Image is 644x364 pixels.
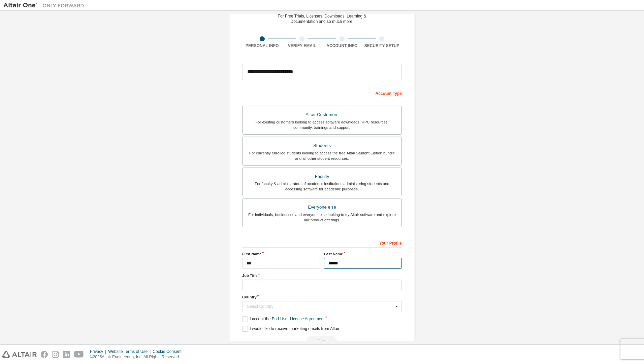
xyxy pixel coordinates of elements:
div: Personal Info [242,43,282,48]
a: End-User License Agreement [272,317,325,321]
label: I accept the [242,316,324,322]
div: Altair Customers [247,110,397,119]
p: © 2025 Altair Engineering, Inc. All Rights Reserved. [90,354,186,360]
div: For existing customers looking to access software downloads, HPC resources, community, trainings ... [247,119,397,130]
div: For Free Trials, Licenses, Downloads, Learning & Documentation and so much more. [278,13,366,24]
div: Select Country [247,304,393,308]
div: Website Terms of Use [108,349,153,354]
img: instagram.svg [52,351,59,358]
div: Read and acccept EULA to continue [242,336,402,346]
img: Altair One [3,2,88,9]
img: youtube.svg [74,351,84,358]
label: First Name [242,251,320,257]
div: Students [247,141,397,150]
div: For faculty & administrators of academic institutions administering students and accessing softwa... [247,181,397,192]
div: For currently enrolled students looking to access the free Altair Student Edition bundle and all ... [247,150,397,161]
label: Last Name [324,251,402,257]
img: linkedin.svg [63,351,70,358]
div: Cookie Consent [153,349,185,354]
div: Your Profile [242,237,402,248]
div: Security Setup [362,43,402,48]
div: Privacy [90,349,108,354]
img: altair_logo.svg [2,351,37,358]
label: Country [242,294,402,300]
div: Account Type [242,87,402,98]
div: Verify Email [282,43,322,48]
div: For individuals, businesses and everyone else looking to try Altair software and explore our prod... [247,212,397,223]
label: I would like to receive marketing emails from Altair [242,326,339,332]
div: Everyone else [247,203,397,212]
div: Faculty [247,172,397,181]
label: Job Title [242,273,402,278]
div: Account Info [322,43,362,48]
img: facebook.svg [41,351,48,358]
